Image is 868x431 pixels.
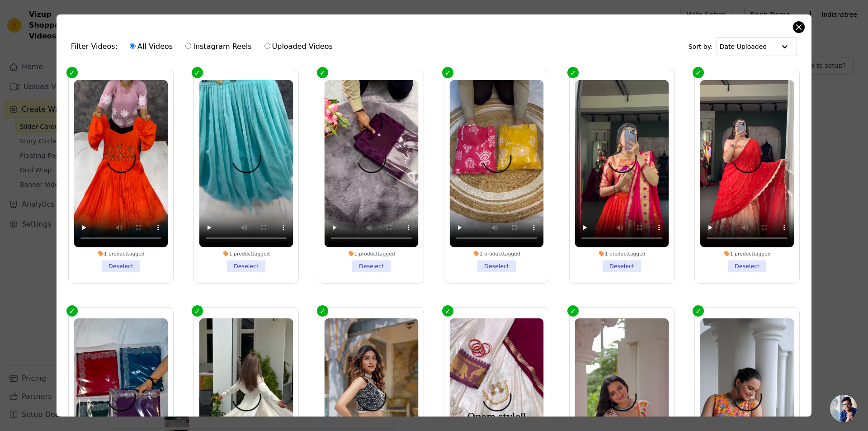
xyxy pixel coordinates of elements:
[450,251,544,257] div: 1 product tagged
[71,36,338,57] div: Filter Videos:
[129,41,173,52] label: All Videos
[830,395,857,422] a: Open chat
[185,41,252,52] label: Instagram Reels
[793,22,804,33] button: Close modal
[689,37,797,56] div: Sort by:
[74,251,168,257] div: 1 product tagged
[199,251,293,257] div: 1 product tagged
[700,251,794,257] div: 1 product tagged
[324,251,418,257] div: 1 product tagged
[264,41,333,52] label: Uploaded Videos
[575,251,669,257] div: 1 product tagged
